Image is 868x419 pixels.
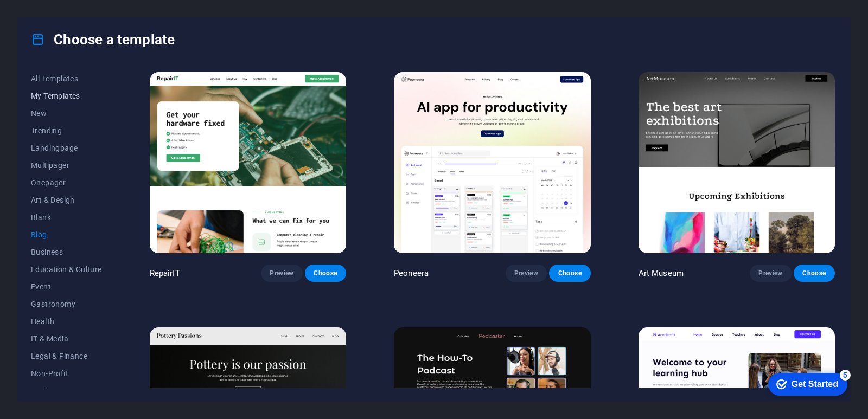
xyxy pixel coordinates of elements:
button: Choose [549,265,590,282]
img: Art Museum [639,72,835,253]
button: Gastronomy [31,295,102,313]
button: Health [31,313,102,330]
button: All Templates [31,70,102,87]
button: Event [31,278,102,295]
span: Trending [31,126,102,135]
button: Multipager [31,157,102,174]
span: Preview [514,269,538,278]
button: Trending [31,122,102,139]
span: Preview [758,269,782,278]
button: My Templates [31,87,102,105]
img: Peoneera [394,72,590,253]
button: New [31,105,102,122]
span: Event [31,282,102,291]
p: Art Museum [639,268,684,279]
button: Blog [31,226,102,243]
div: Get Started [32,12,79,22]
span: Performance [31,386,102,395]
button: Non-Profit [31,365,102,382]
button: Art & Design [31,191,102,209]
span: My Templates [31,92,102,100]
button: Education & Culture [31,261,102,278]
span: Business [31,248,102,256]
span: Education & Culture [31,265,102,274]
span: Art & Design [31,196,102,204]
button: IT & Media [31,330,102,347]
span: Health [31,317,102,326]
button: Landingpage [31,139,102,157]
span: Non-Profit [31,369,102,378]
span: Choose [558,269,582,278]
button: Blank [31,209,102,226]
span: Landingpage [31,144,102,152]
p: RepairIT [150,268,180,279]
span: Gastronomy [31,300,102,308]
button: Choose [305,265,346,282]
span: IT & Media [31,334,102,343]
button: Business [31,243,102,261]
button: Choose [794,265,835,282]
button: Onepager [31,174,102,191]
button: Preview [261,265,302,282]
button: Preview [750,265,791,282]
span: Choose [314,269,337,278]
span: Onepager [31,178,102,187]
span: Blank [31,213,102,222]
button: Preview [506,265,547,282]
span: Legal & Finance [31,352,102,360]
h4: Choose a template [31,31,175,48]
div: 5 [80,2,91,13]
span: Blog [31,230,102,239]
div: Get Started 5 items remaining, 0% complete [9,5,88,28]
span: Choose [802,269,826,278]
img: RepairIT [150,72,346,253]
span: New [31,109,102,118]
span: Preview [270,269,293,278]
span: All Templates [31,74,102,83]
button: Legal & Finance [31,347,102,365]
button: Performance [31,382,102,399]
p: Peoneera [394,268,429,279]
span: Multipager [31,161,102,170]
